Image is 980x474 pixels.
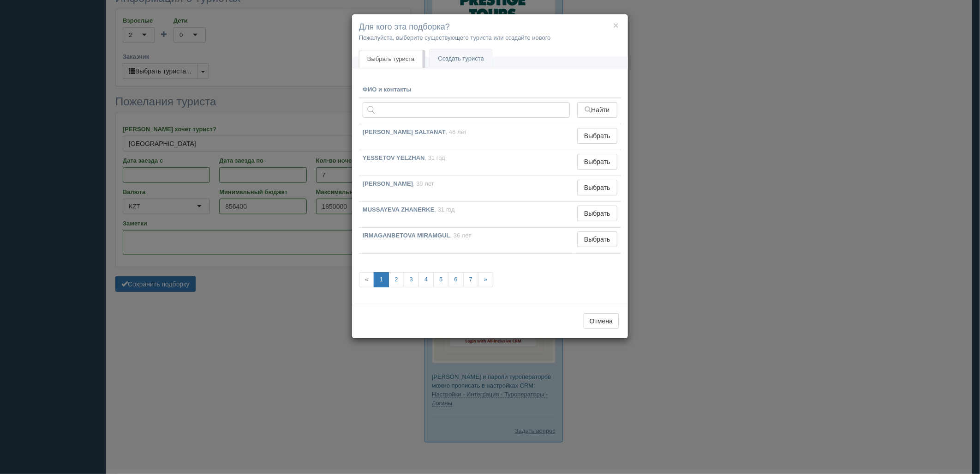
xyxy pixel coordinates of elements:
a: 3 [404,272,419,287]
button: Выбрать [577,180,617,195]
th: ФИО и контакты [359,82,574,98]
button: × [613,20,619,30]
a: 6 [448,272,463,287]
b: IRMAGANBETOVA MIRAMGUL [363,232,450,239]
input: Поиск по ФИО, паспорту или контактам [363,102,570,118]
a: 5 [433,272,448,287]
span: , 36 лет [450,232,472,239]
span: , 39 лет [413,180,434,187]
p: Пожалуйста, выберите существующего туриста или создайте нового [359,33,621,42]
span: , 31 год [435,206,455,213]
a: Создать туриста [430,49,492,68]
a: 2 [388,272,404,287]
button: Выбрать [577,206,617,221]
button: Выбрать [577,154,617,170]
span: , 31 год [425,154,445,161]
h4: Для кого эта подборка? [359,21,621,33]
button: Найти [577,102,617,118]
button: Отмена [584,313,619,329]
b: [PERSON_NAME] [363,180,413,187]
a: 4 [418,272,434,287]
button: Выбрать [577,128,617,144]
a: 1 [374,272,389,287]
span: « [359,272,374,287]
b: [PERSON_NAME] SALTANAT [363,128,446,135]
b: MUSSAYEVA ZHANERKE [363,206,435,213]
b: YESSETOV YELZHAN [363,154,425,161]
a: 7 [463,272,478,287]
a: Выбрать туриста [359,50,423,68]
button: Выбрать [577,231,617,247]
a: » [478,272,493,287]
span: , 46 лет [446,128,467,135]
